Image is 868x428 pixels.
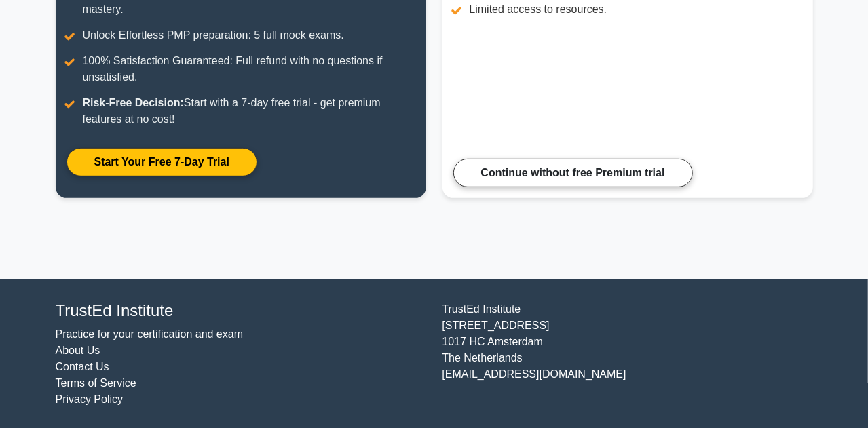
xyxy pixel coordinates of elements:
div: TrustEd Institute [STREET_ADDRESS] 1017 HC Amsterdam The Netherlands [EMAIL_ADDRESS][DOMAIN_NAME] [434,301,821,408]
a: Contact Us [56,361,109,372]
a: Start Your Free 7-Day Trial [67,148,257,176]
a: Continue without free Premium trial [453,159,693,187]
a: Terms of Service [56,377,136,389]
a: Practice for your certification and exam [56,328,244,340]
a: Privacy Policy [56,393,124,405]
a: About Us [56,345,100,356]
h4: TrustEd Institute [56,301,426,321]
